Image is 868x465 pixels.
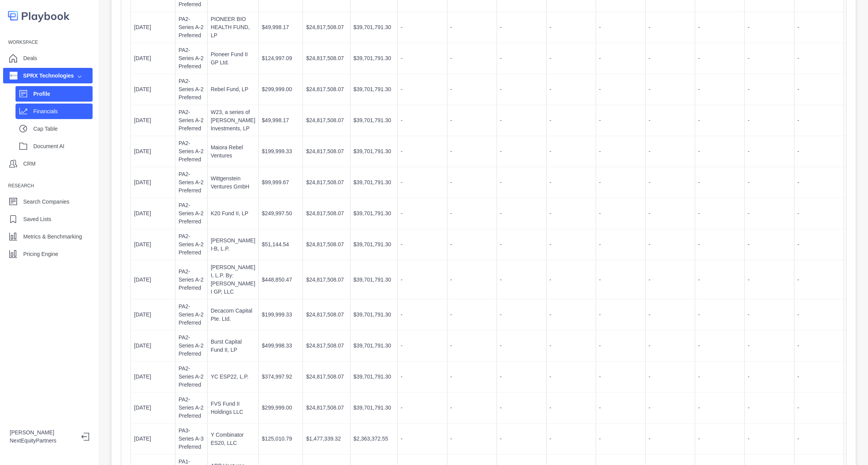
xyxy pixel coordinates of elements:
[262,23,299,31] p: $49,998.17
[698,435,741,443] p: -
[23,233,82,241] p: Metrics & Benchmarking
[698,147,741,156] p: -
[33,125,93,133] p: Cap Table
[354,209,394,218] p: $39,701,791.30
[649,240,692,249] p: -
[211,50,255,67] p: Pioneer Fund II GP Ltd.
[599,373,642,381] p: -
[698,23,741,31] p: -
[401,435,444,443] p: -
[211,431,255,447] p: Y Combinator ES20, LLC
[550,404,593,412] p: -
[450,23,493,31] p: -
[649,311,692,319] p: -
[450,404,493,412] p: -
[649,116,692,124] p: -
[134,116,172,124] p: [DATE]
[211,175,255,191] p: Wittgenstein Ventures GmbH
[401,404,444,412] p: -
[450,276,493,284] p: -
[500,209,543,218] p: -
[500,435,543,443] p: -
[179,334,204,358] p: PA2-Series A-2 Preferred
[698,178,741,187] p: -
[599,54,642,62] p: -
[550,435,593,443] p: -
[599,342,642,350] p: -
[599,209,642,218] p: -
[401,276,444,284] p: -
[306,373,347,381] p: $24,817,508.07
[211,143,255,160] p: Maiora Rebel Ventures
[306,435,347,443] p: $1,477,339.32
[599,85,642,93] p: -
[550,85,593,93] p: -
[354,178,394,187] p: $39,701,791.30
[698,342,741,350] p: -
[649,435,692,443] p: -
[179,365,204,389] p: PA2-Series A-2 Preferred
[401,85,444,93] p: -
[748,23,791,31] p: -
[179,170,204,195] p: PA2-Series A-2 Preferred
[550,240,593,249] p: -
[550,342,593,350] p: -
[306,178,347,187] p: $24,817,508.07
[599,147,642,156] p: -
[748,404,791,412] p: -
[798,178,840,187] p: -
[550,54,593,62] p: -
[649,85,692,93] p: -
[450,240,493,249] p: -
[450,54,493,62] p: -
[500,178,543,187] p: -
[8,8,70,24] img: logo-colored
[179,427,204,451] p: PA3-Series A-3 Preferred
[698,209,741,218] p: -
[550,23,593,31] p: -
[306,85,347,93] p: $24,817,508.07
[401,147,444,156] p: -
[10,72,74,80] div: SPRX Technologies
[23,198,69,206] p: Search Companies
[748,178,791,187] p: -
[306,311,347,319] p: $24,817,508.07
[748,240,791,249] p: -
[450,373,493,381] p: -
[354,54,394,62] p: $39,701,791.30
[306,276,347,284] p: $24,817,508.07
[306,116,347,124] p: $24,817,508.07
[550,178,593,187] p: -
[450,435,493,443] p: -
[33,107,93,116] p: Financials
[748,209,791,218] p: -
[33,142,93,150] p: Document AI
[649,373,692,381] p: -
[179,396,204,420] p: PA2-Series A-2 Preferred
[798,435,840,443] p: -
[698,54,741,62] p: -
[401,240,444,249] p: -
[599,240,642,249] p: -
[401,311,444,319] p: -
[500,240,543,249] p: -
[798,311,840,319] p: -
[748,276,791,284] p: -
[798,54,840,62] p: -
[698,85,741,93] p: -
[211,400,255,416] p: FVS Fund II Holdings LLC
[599,404,642,412] p: -
[649,178,692,187] p: -
[748,311,791,319] p: -
[450,147,493,156] p: -
[10,437,75,445] p: NextEquityPartners
[599,311,642,319] p: -
[134,404,172,412] p: [DATE]
[262,342,299,350] p: $499,998.33
[10,72,17,80] img: company image
[550,276,593,284] p: -
[450,209,493,218] p: -
[179,46,204,71] p: PA2-Series A-2 Preferred
[550,373,593,381] p: -
[211,15,255,40] p: PIONEER BIO HEALTH FUND, LP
